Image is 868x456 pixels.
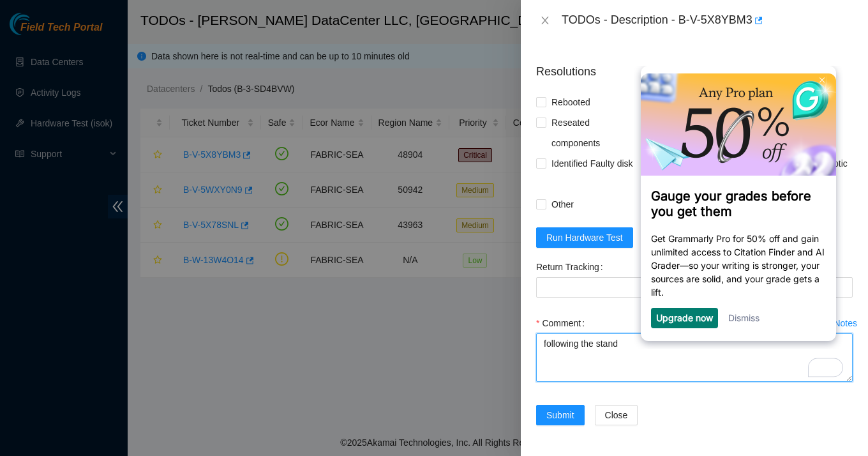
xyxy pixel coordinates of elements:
[546,194,579,215] span: Other
[94,247,126,257] a: Dismiss
[546,408,574,422] span: Submit
[536,257,608,277] label: Return Tracking
[536,405,585,425] button: Submit
[562,10,853,31] div: TODOs - Description - B-V-5X8YBM3
[546,153,638,174] span: Identified Faulty disk
[536,333,853,382] textarea: To enrich screen reader interactions, please activate Accessibility in Grammarly extension settings
[546,231,623,245] span: Run Hardware Test
[546,92,595,112] span: Rebooted
[17,166,192,233] p: Get Grammarly Pro for 50% off and gain unlimited access to Citation Finder and AI Grader—so your ...
[7,8,202,110] img: b691f0dbac2949fda2ab1b53a00960fb-306x160.png
[605,408,628,422] span: Close
[22,247,79,257] a: Upgrade now
[186,11,191,17] img: close_x_white.png
[536,277,853,298] input: Return Tracking
[546,112,641,153] span: Reseated components
[595,405,638,425] button: Close
[536,15,554,27] button: Close
[17,123,192,153] h3: Gauge your grades before you get them
[540,15,550,26] span: close
[536,313,590,333] label: Comment
[536,53,853,80] p: Resolutions
[536,227,633,248] button: Run Hardware Test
